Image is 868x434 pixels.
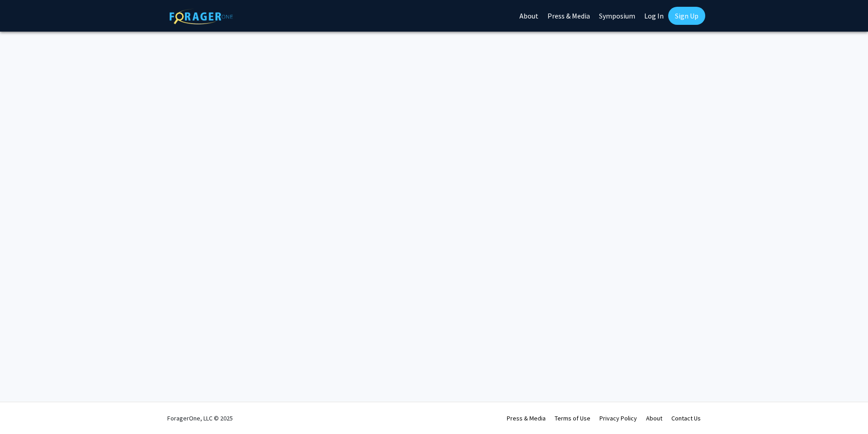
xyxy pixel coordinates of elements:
a: About [646,414,662,422]
a: Privacy Policy [599,414,637,422]
img: ForagerOne Logo [170,9,233,24]
a: Terms of Use [555,414,590,422]
a: Sign Up [668,7,705,25]
a: Press & Media [507,414,546,422]
a: Contact Us [671,414,701,422]
div: ForagerOne, LLC © 2025 [167,402,233,434]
